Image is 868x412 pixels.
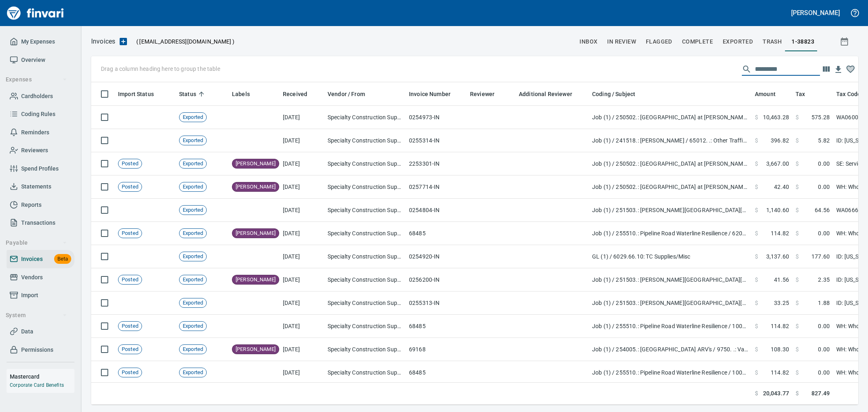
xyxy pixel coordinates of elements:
[280,175,324,199] td: [DATE]
[406,245,467,268] td: 0254920-IN
[723,37,753,47] span: Exported
[607,37,636,47] span: In Review
[324,152,406,175] td: Specialty Construction Supply (1-38823)
[179,137,206,145] span: Exported
[118,89,164,99] span: Import Status
[179,346,206,353] span: Exported
[324,268,406,291] td: Specialty Construction Supply (1-38823)
[21,182,51,192] span: Statements
[328,89,365,99] span: Vendor / From
[818,183,830,191] span: 0.00
[7,141,74,160] a: Reviewers
[589,245,752,268] td: GL (1) / 6029.66.10: TC Supplies/Misc
[755,276,758,284] span: $
[818,276,830,284] span: 2.35
[131,37,234,46] p: ( )
[796,89,805,99] span: Tax
[280,361,324,384] td: [DATE]
[763,37,782,47] span: trash
[589,268,752,291] td: Job (1) / 251503.: [PERSON_NAME][GEOGRAPHIC_DATA][PERSON_NAME] Industrial / 65012. .: Other Traff...
[755,206,758,214] span: $
[324,338,406,361] td: Specialty Construction Supply (1-38823)
[324,106,406,129] td: Specialty Construction Supply (1-38823)
[818,160,830,168] span: 0.00
[771,229,789,237] span: 114.82
[409,89,461,99] span: Invoice Number
[179,253,206,261] span: Exported
[232,230,279,237] span: [PERSON_NAME]
[7,341,74,359] a: Permissions
[179,160,206,168] span: Exported
[796,322,799,330] span: $
[818,322,830,330] span: 0.00
[406,268,467,291] td: 0256200-IN
[280,338,324,361] td: [DATE]
[406,129,467,152] td: 0255314-IN
[774,299,789,307] span: 33.25
[7,160,74,178] a: Spend Profiles
[118,160,142,168] span: Posted
[579,37,597,47] span: inbox
[796,389,799,398] span: $
[755,229,758,237] span: $
[818,345,830,353] span: 0.00
[21,55,45,65] span: Overview
[406,291,467,315] td: 0255313-IN
[21,145,48,156] span: Reviewers
[7,123,74,142] a: Reminders
[470,89,494,99] span: Reviewer
[796,113,799,121] span: $
[2,308,70,323] button: System
[820,63,832,75] button: Choose columns to display
[2,72,70,87] button: Expenses
[818,136,830,145] span: 5.82
[774,276,789,284] span: 41.56
[21,290,38,300] span: Import
[10,382,64,388] a: Corporate Card Benefits
[179,369,206,377] span: Exported
[7,286,74,305] a: Import
[406,222,467,245] td: 68485
[179,114,206,121] span: Exported
[21,272,43,283] span: Vendors
[832,64,844,76] button: Download table
[232,160,279,168] span: [PERSON_NAME]
[324,175,406,199] td: Specialty Construction Supply (1-38823)
[796,229,799,237] span: $
[796,160,799,168] span: $
[592,89,646,99] span: Coding / Subject
[755,183,758,191] span: $
[179,206,206,214] span: Exported
[232,89,250,99] span: Labels
[766,206,789,214] span: 1,140.60
[179,322,206,330] span: Exported
[836,89,861,99] span: Tax Code
[796,368,799,377] span: $
[21,218,55,228] span: Transactions
[280,199,324,222] td: [DATE]
[811,389,830,398] span: 827.49
[324,129,406,152] td: Specialty Construction Supply (1-38823)
[2,235,70,250] button: Payable
[589,106,752,129] td: Job (1) / 250502.: [GEOGRAPHIC_DATA] at [PERSON_NAME][GEOGRAPHIC_DATA] / 85102. .: BS1 - Channel ...
[646,37,672,47] span: Flagged
[6,310,67,320] span: System
[592,89,635,99] span: Coding / Subject
[324,199,406,222] td: Specialty Construction Supply (1-38823)
[179,89,196,99] span: Status
[755,136,758,145] span: $
[763,389,789,398] span: 20,043.77
[766,252,789,261] span: 3,137.60
[5,3,66,23] img: Finvari
[21,200,42,210] span: Reports
[791,9,840,17] h5: [PERSON_NAME]
[755,89,776,99] span: Amount
[54,254,71,264] span: Beta
[796,276,799,284] span: $
[7,51,74,69] a: Overview
[232,346,279,353] span: [PERSON_NAME]
[409,89,450,99] span: Invoice Number
[789,7,842,19] button: [PERSON_NAME]
[280,315,324,338] td: [DATE]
